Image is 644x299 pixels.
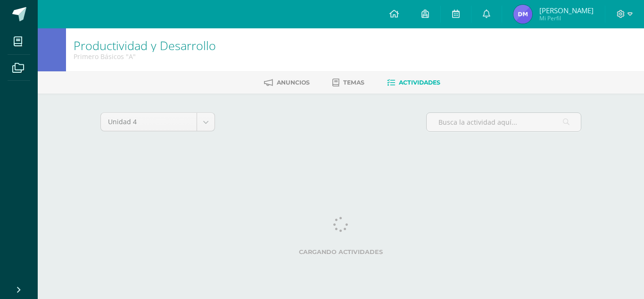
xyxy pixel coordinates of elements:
[387,75,440,90] a: Actividades
[539,6,594,15] span: [PERSON_NAME]
[399,79,440,86] span: Actividades
[343,79,364,86] span: Temas
[277,79,310,86] span: Anuncios
[427,113,581,131] input: Busca la actividad aquí...
[74,37,216,53] a: Productividad y Desarrollo
[539,14,594,22] span: Mi Perfil
[108,113,190,131] span: Unidad 4
[513,5,532,24] img: 3cadea31f3d8efa45fca0f49b0e790a2.png
[74,52,216,61] div: Primero Básicos 'A'
[264,75,310,90] a: Anuncios
[100,248,581,256] label: Cargando actividades
[74,39,216,52] h1: Productividad y Desarrollo
[332,75,364,90] a: Temas
[101,113,215,131] a: Unidad 4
